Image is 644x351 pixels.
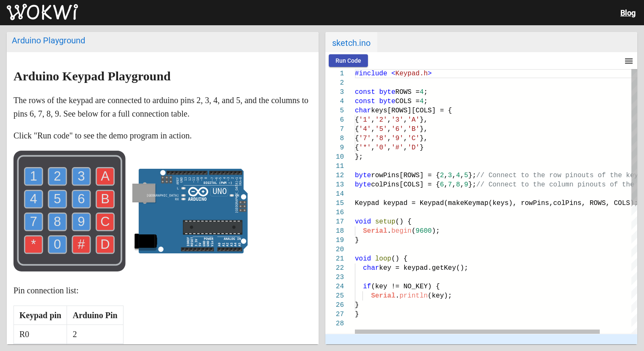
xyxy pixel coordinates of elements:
span: , [387,116,392,124]
span: }; [468,181,476,189]
div: 28 [325,319,344,328]
span: (key); [428,292,452,300]
span: ); [432,227,440,235]
span: 'A' [408,116,420,124]
div: 20 [325,245,344,254]
td: R0 [14,325,67,344]
span: byte [355,181,371,189]
span: , [403,135,408,142]
span: , [371,125,375,133]
span: 2 [440,172,444,179]
span: , [452,172,456,179]
span: void [355,255,371,263]
div: 22 [325,263,344,273]
span: byte [379,88,395,96]
span: COLS = [395,98,420,105]
div: 16 [325,208,344,217]
span: . [395,292,400,300]
span: #include [355,70,387,77]
div: 24 [325,282,344,291]
span: keys[ROWS][COLS] = { [371,107,452,114]
span: '8' [375,135,387,142]
span: 4 [456,172,460,179]
span: const [355,98,375,105]
span: , [460,172,464,179]
div: 2 [325,78,344,88]
span: > [428,70,432,77]
span: }; [468,172,476,179]
h2: Arduino Keypad Playground [13,69,312,83]
div: 27 [325,310,344,319]
div: 3 [325,88,344,97]
div: 6 [325,115,344,125]
div: 10 [325,152,344,162]
div: 14 [325,189,344,199]
div: 1 [325,69,344,78]
span: () { [395,218,411,226]
span: , [387,144,392,152]
span: '3' [391,116,403,124]
span: sketch.ino [325,32,377,52]
span: colPins[COLS] = { [371,181,440,189]
span: , [371,135,375,142]
span: , [452,181,456,189]
span: loop [375,255,391,263]
span: () { [391,255,407,263]
span: Keypad.h [395,70,428,77]
div: Arduino Playground [12,35,314,45]
div: 15 [325,199,344,208]
div: 19 [325,236,344,245]
span: . [387,227,392,235]
span: , [403,116,408,124]
span: '0' [375,144,387,152]
span: , [403,125,408,133]
span: { [355,116,359,124]
textarea: Editor content;Press Alt+F1 for Accessibility Options. [355,69,355,69]
button: Run Code [329,54,368,67]
span: , [371,144,375,152]
span: 5 [464,172,468,179]
span: }; [355,153,363,161]
span: '9' [391,135,403,142]
div: 5 [325,106,344,115]
span: , [444,172,448,179]
span: byte [355,172,371,179]
span: rowPins[ROWS] = { [371,172,440,179]
div: 12 [325,171,344,180]
span: } [355,301,359,309]
span: char [363,264,379,272]
span: '1' [359,116,371,124]
span: , [371,116,375,124]
span: ; [424,98,428,105]
span: , [387,125,392,133]
span: 7 [448,181,452,189]
p: Pin connection list: [13,284,312,297]
mat-icon: menu [624,56,634,66]
div: 21 [325,254,344,263]
span: }, [420,135,428,142]
span: 9600 [416,227,432,235]
span: 8 [456,181,460,189]
span: 4 [420,98,424,105]
span: } [355,311,359,318]
p: Click "Run code" to see the demo program in action. [13,129,312,142]
div: 8 [325,134,344,143]
div: 9 [325,143,344,152]
div: 23 [325,273,344,282]
p: The rows of the keypad are connected to arduino pins 2, 3, 4, and 5, and the columns to pins 6, 7... [13,93,312,120]
span: setup [375,218,395,226]
span: '7' [359,135,371,142]
span: char [355,107,371,114]
div: 11 [325,162,344,171]
div: 4 [325,97,344,106]
span: } [355,237,359,244]
span: , [444,181,448,189]
span: Serial [363,227,387,235]
span: { [355,135,359,142]
span: println [400,292,428,300]
span: '6' [391,125,403,133]
div: 13 [325,180,344,189]
span: }, [420,116,428,124]
span: ( [411,227,416,235]
span: } [420,144,424,152]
